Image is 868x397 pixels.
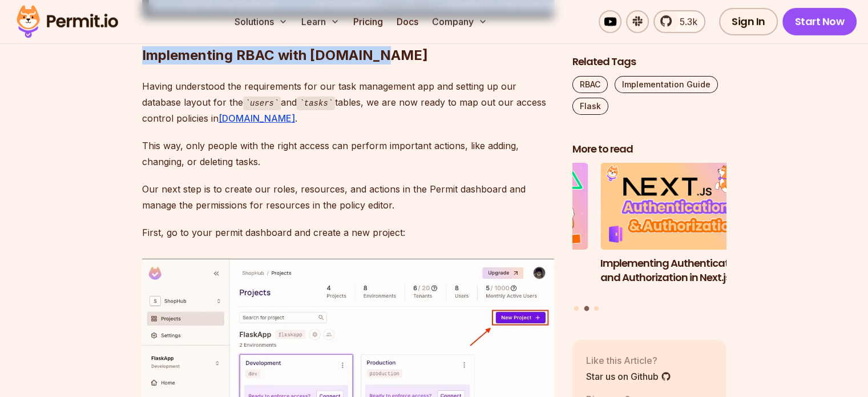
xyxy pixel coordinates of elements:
[243,97,281,110] code: users
[219,113,295,124] a: [DOMAIN_NAME]
[142,138,554,170] p: This way, only people with the right access can perform important actions, like adding, changing,...
[586,370,671,383] a: Star us on Github
[586,354,671,367] p: Like this Article?
[600,256,754,285] h3: Implementing Authentication and Authorization in Next.js
[653,10,705,33] a: 5.3k
[142,181,554,213] p: Our next step is to create our roles, resources, and actions in the Permit dashboard and manage t...
[142,224,554,240] p: First, go to your permit dashboard and create a new project:
[230,10,292,33] button: Solutions
[782,8,857,35] a: Start Now
[11,2,123,41] img: Permit logo
[574,306,579,311] button: Go to slide 1
[297,10,344,33] button: Learn
[142,78,554,127] p: Having understood the requirements for our task management app and setting up our database layout...
[673,15,697,29] span: 5.3k
[572,142,726,157] h2: More to read
[434,256,588,285] h3: Implementing Multi-Tenant RBAC in Nuxt.js
[719,8,778,35] a: Sign In
[584,306,589,311] button: Go to slide 2
[297,97,335,110] code: tasks
[572,55,726,69] h2: Related Tags
[349,10,387,33] a: Pricing
[600,163,754,299] a: Implementing Authentication and Authorization in Next.jsImplementing Authentication and Authoriza...
[572,76,608,93] a: RBAC
[392,10,423,33] a: Docs
[572,163,726,313] div: Posts
[600,163,754,299] li: 2 of 3
[434,163,588,299] li: 1 of 3
[594,306,599,311] button: Go to slide 3
[600,163,754,250] img: Implementing Authentication and Authorization in Next.js
[615,76,718,93] a: Implementation Guide
[427,10,492,33] button: Company
[572,98,608,115] a: Flask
